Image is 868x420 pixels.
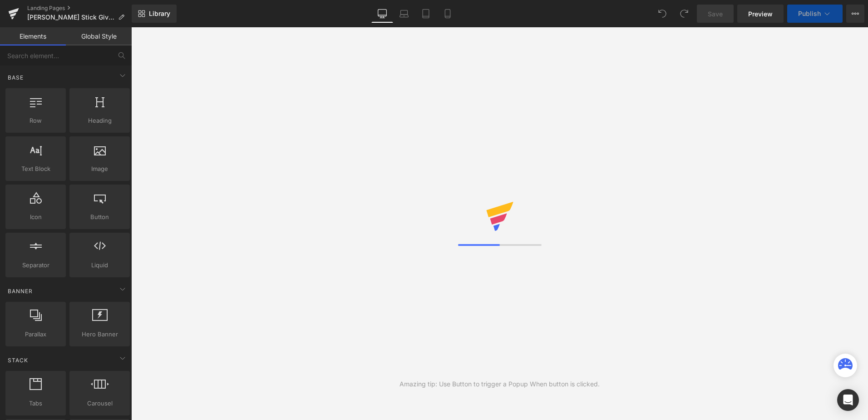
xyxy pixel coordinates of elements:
a: New Library [132,5,177,23]
span: Parallax [8,330,63,339]
a: Tablet [415,5,437,23]
button: Redo [675,5,693,23]
span: [PERSON_NAME] Stick Giveaway Contest 2025 - EN [27,14,114,21]
span: Tabs [8,399,63,408]
a: Landing Pages [27,5,132,12]
span: Base [7,73,25,82]
span: Icon [8,212,63,222]
span: Carousel [72,399,127,408]
a: Mobile [437,5,459,23]
span: Button [72,212,127,222]
span: Publish [798,10,821,17]
a: Preview [737,5,784,23]
span: Text Block [8,164,63,174]
span: Row [8,116,63,125]
span: Stack [7,356,29,365]
span: Preview [748,9,773,19]
span: Hero Banner [72,330,127,339]
a: Global Style [66,27,132,45]
span: Library [149,10,170,18]
button: Undo [653,5,671,23]
div: Open Intercom Messenger [837,389,859,411]
div: Amazing tip: Use Button to trigger a Popup When button is clicked. [399,379,600,389]
span: Image [72,164,127,174]
span: Liquid [72,260,127,270]
a: Desktop [371,5,393,23]
button: Publish [787,5,843,23]
span: Separator [8,260,63,270]
span: Banner [7,287,34,295]
button: More [846,5,864,23]
a: Laptop [393,5,415,23]
span: Save [708,9,723,19]
span: Heading [72,116,127,125]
